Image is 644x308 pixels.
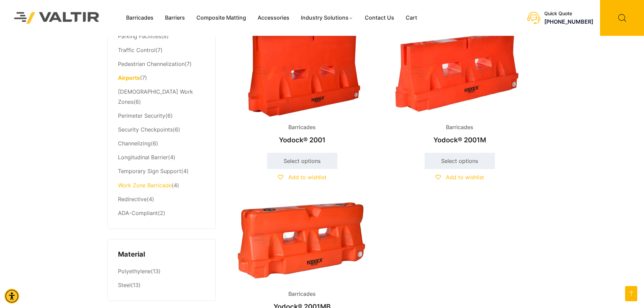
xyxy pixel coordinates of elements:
li: (2) [118,206,205,218]
li: (7) [118,43,205,57]
li: (13) [118,265,205,279]
a: Redirective [118,196,147,203]
a: Pedestrian Channelization [118,61,185,67]
a: Add to wishlist [435,174,484,181]
li: (4) [118,151,205,165]
a: Barriers [159,13,191,23]
li: (7) [118,57,205,71]
img: Barricades [229,196,375,284]
a: ADA-Compliant [118,210,158,216]
h4: Material [118,250,205,260]
div: Accessibility Menu [4,289,19,304]
a: Temporary Sign Support [118,168,181,174]
a: Barricades [120,13,159,23]
a: Channelizing [118,140,151,147]
a: Polyethylene [118,268,151,275]
li: (6) [118,109,205,123]
li: (7) [118,71,205,85]
h2: Yodock® 2001 [229,133,375,147]
a: Airports [118,74,140,81]
li: (6) [118,85,205,109]
a: Select options for “Yodock® 2001” [267,153,337,169]
a: Composite Matting [191,13,252,23]
div: Quick Quote [544,11,593,17]
img: Valtir Rentals [5,3,109,32]
li: (6) [118,123,205,137]
a: Work Zone Barricade [118,182,172,189]
h2: Yodock® 2001M [387,133,533,147]
li: (4) [118,192,205,206]
a: [DEMOGRAPHIC_DATA] Work Zones [118,88,193,105]
a: BarricadesYodock® 2001M [387,29,533,147]
a: Add to wishlist [278,174,327,181]
li: (13) [118,279,205,291]
a: Parking Facilities [118,33,161,40]
img: Barricades [387,29,533,117]
span: Add to wishlist [288,174,327,181]
li: (6) [118,137,205,151]
li: (4) [118,165,205,179]
a: Perimeter Security [118,112,165,119]
a: Contact Us [359,13,400,23]
a: Cart [400,13,423,23]
a: Select options for “Yodock® 2001M” [425,153,495,169]
a: Open this option [625,286,637,301]
span: Barricades [283,289,321,299]
img: An orange traffic barrier with a smooth surface and cut-out sections, designed for road safety an... [229,29,375,117]
a: Security Checkpoints [118,126,173,133]
a: Industry Solutions [295,13,359,23]
a: BarricadesYodock® 2001 [229,29,375,147]
span: Barricades [283,122,321,133]
a: Accessories [252,13,295,23]
span: Barricades [441,122,478,133]
li: (8) [118,29,205,43]
a: Steel [118,282,131,288]
a: Traffic Control [118,47,156,53]
a: Longitudinal Barrier [118,154,168,161]
a: call (888) 496-3625 [544,18,593,25]
span: Add to wishlist [446,174,484,181]
li: (4) [118,179,205,192]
